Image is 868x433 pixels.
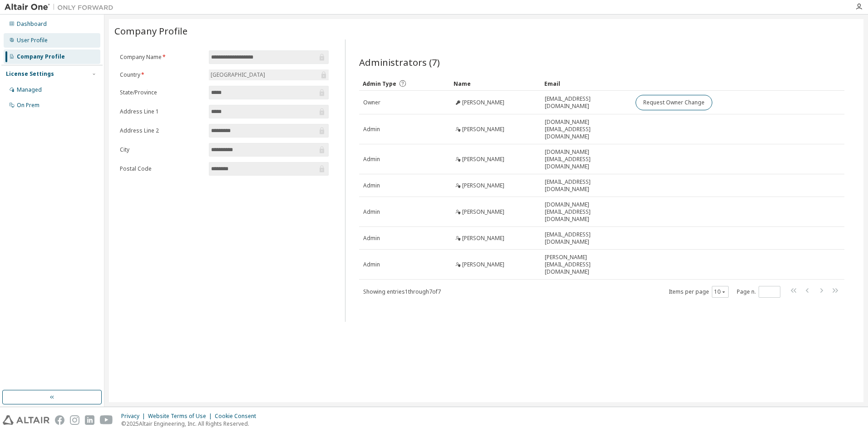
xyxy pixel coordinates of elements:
label: State/Province [120,89,203,96]
span: Admin [363,156,380,163]
p: © 2025 Altair Engineering, Inc. All Rights Reserved. [121,420,261,428]
button: Request Owner Change [636,95,712,110]
img: facebook.svg [55,415,64,425]
span: [DOMAIN_NAME][EMAIL_ADDRESS][DOMAIN_NAME] [545,201,627,223]
span: Page n. [737,286,780,298]
div: Name [454,76,537,91]
div: License Settings [6,70,54,78]
img: youtube.svg [100,415,113,425]
span: Admin [363,235,380,242]
label: Address Line 2 [120,127,203,134]
span: [PERSON_NAME][EMAIL_ADDRESS][DOMAIN_NAME] [545,254,627,276]
div: Email [544,76,628,91]
span: Owner [363,99,380,106]
span: [DOMAIN_NAME][EMAIL_ADDRESS][DOMAIN_NAME] [545,148,627,170]
div: Cookie Consent [215,413,261,420]
img: instagram.svg [70,415,79,425]
span: [EMAIL_ADDRESS][DOMAIN_NAME] [545,95,627,110]
span: Admin [363,208,380,216]
div: Privacy [121,413,148,420]
span: Items per page [669,286,729,298]
div: Website Terms of Use [148,413,215,420]
div: User Profile [17,37,48,44]
label: City [120,146,203,153]
span: [PERSON_NAME] [462,156,504,163]
div: Managed [17,86,42,93]
span: [PERSON_NAME] [462,208,504,216]
label: Country [120,71,203,79]
span: Admin [363,126,380,133]
span: Administrators (7) [359,56,440,69]
span: Admin [363,261,380,268]
span: [EMAIL_ADDRESS][DOMAIN_NAME] [545,231,627,246]
span: Admin [363,182,380,189]
div: On Prem [17,102,39,109]
div: [GEOGRAPHIC_DATA] [209,69,329,80]
img: altair_logo.svg [3,415,49,425]
span: [PERSON_NAME] [462,182,504,189]
span: [PERSON_NAME] [462,99,504,106]
div: Company Profile [17,53,65,60]
label: Company Name [120,54,203,61]
span: Company Profile [114,25,187,37]
span: [DOMAIN_NAME][EMAIL_ADDRESS][DOMAIN_NAME] [545,118,627,140]
span: [PERSON_NAME] [462,126,504,133]
span: Showing entries 1 through 7 of 7 [363,288,441,295]
span: [PERSON_NAME] [462,235,504,242]
span: [EMAIL_ADDRESS][DOMAIN_NAME] [545,178,627,193]
span: [PERSON_NAME] [462,261,504,268]
div: Dashboard [17,20,47,28]
button: 10 [714,288,726,295]
label: Postal Code [120,165,203,172]
span: Admin Type [363,80,396,88]
label: Address Line 1 [120,108,203,115]
img: linkedin.svg [85,415,94,425]
img: Altair One [5,3,118,12]
div: [GEOGRAPHIC_DATA] [209,70,266,80]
